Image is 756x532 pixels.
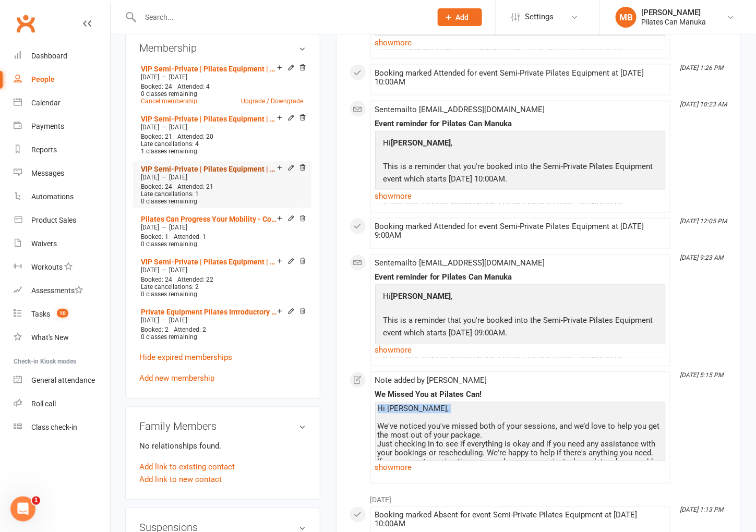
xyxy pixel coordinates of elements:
div: Event reminder for Pilates Can Manuka [375,273,666,282]
span: Attended: 2 [174,327,206,334]
p: This is a reminder that you're booked into the Semi-Private Pilates Equipment event which starts ... [381,161,660,188]
span: Booked: 21 [141,133,172,140]
i: [DATE] 10:23 AM [680,101,727,108]
a: Messages [14,162,110,185]
strong: [PERSON_NAME] [391,292,451,301]
span: [DATE] [141,174,159,182]
span: [DATE] [141,267,159,274]
span: [DATE] [169,74,187,81]
div: General attendance [31,376,95,384]
span: [DATE] [141,317,159,324]
iframe: Intercom live chat [10,497,35,522]
div: Pilates Can Manuka [642,17,706,27]
a: People [14,68,110,91]
a: Waivers [14,232,110,256]
p: Hi , [381,291,660,306]
a: General attendance kiosk mode [14,369,110,392]
div: Assessments [31,286,83,295]
div: Reports [31,146,57,154]
span: Booked: 1 [141,234,169,241]
a: Add new membership [139,374,214,383]
a: Product Sales [14,209,110,232]
span: Add [456,13,469,21]
span: [DATE] [169,317,187,324]
span: 0 classes remaining [141,198,197,205]
span: Settings [525,5,554,29]
div: Note added by [PERSON_NAME] [375,377,666,385]
span: [DATE] [141,224,159,232]
div: Waivers [31,239,57,248]
span: 0 classes remaining [141,334,197,341]
div: Late cancellations: 2 [141,284,304,291]
a: VIP Semi-Private | Pilates Equipment | 24 session [141,258,277,267]
a: What's New [14,326,110,349]
div: — [138,73,306,81]
a: Tasks 10 [14,303,110,326]
span: 1 classes remaining [141,148,197,155]
a: Calendar [14,91,110,115]
a: VIP Semi-Private | Pilates Equipment | 24 session [141,65,277,73]
div: — [138,123,306,131]
div: Late cancellations: 4 [141,140,304,148]
a: Class kiosk mode [14,416,110,439]
p: This is a reminder that you're booked into the Semi-Private Pilates Equipment event which starts ... [381,315,660,342]
div: Booking marked Absent for event Semi-Private Pilates Equipment at [DATE] 10:00AM [375,511,666,529]
div: Class check-in [31,423,77,431]
a: Dashboard [14,44,110,68]
div: Calendar [31,99,61,107]
a: Payments [14,115,110,138]
span: Booked: 2 [141,327,169,334]
a: show more [375,189,666,204]
div: Product Sales [31,216,76,224]
span: Attended: 22 [177,276,213,284]
span: [DATE] [169,224,187,232]
h3: Family Members [139,421,306,432]
i: [DATE] 12:05 PM [680,218,727,225]
a: Roll call [14,392,110,416]
div: MB [616,7,637,28]
div: Tasks [31,310,50,318]
a: show more [375,35,666,50]
p: No relationships found. [139,440,306,453]
a: Upgrade / Downgrade [242,98,304,105]
p: Hi , [381,137,660,152]
div: Workouts [31,263,63,271]
div: Event reminder for Pilates Can Manuka [375,119,666,128]
span: [DATE] [169,174,187,182]
a: Reports [14,138,110,162]
div: What's New [31,333,69,342]
div: — [138,224,306,232]
a: VIP Semi-Private | Pilates Equipment | 24 session [141,165,277,174]
a: Add link to existing contact [139,461,235,474]
span: Attended: 1 [174,234,206,241]
div: Payments [31,122,64,130]
div: Automations [31,192,74,201]
span: Booked: 24 [141,276,172,284]
span: Attended: 21 [177,184,213,191]
div: We Missed You at Pilates Can! [375,391,666,400]
div: Dashboard [31,52,67,60]
div: Roll call [31,400,56,408]
i: [DATE] 1:26 PM [680,64,724,71]
div: — [138,267,306,275]
li: [DATE] [350,489,728,506]
span: Booked: 24 [141,184,172,191]
span: [DATE] [141,74,159,81]
span: Booked: 24 [141,83,172,90]
div: — [138,174,306,182]
a: Cancel membership [141,98,197,105]
span: 0 classes remaining [141,291,197,298]
span: Attended: 4 [177,83,210,90]
span: 0 classes remaining [141,90,197,98]
h3: Membership [139,42,306,54]
span: [DATE] [141,124,159,131]
div: — [138,317,306,325]
strong: [PERSON_NAME] [391,138,451,148]
input: Search... [137,10,424,25]
a: show more [375,343,666,358]
i: [DATE] 1:13 PM [680,506,724,514]
i: [DATE] 9:23 AM [680,255,724,262]
div: Booking marked Attended for event Semi-Private Pilates Equipment at [DATE] 9:00AM [375,223,666,240]
span: [DATE] [169,124,187,131]
a: Hide expired memberships [139,353,232,362]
